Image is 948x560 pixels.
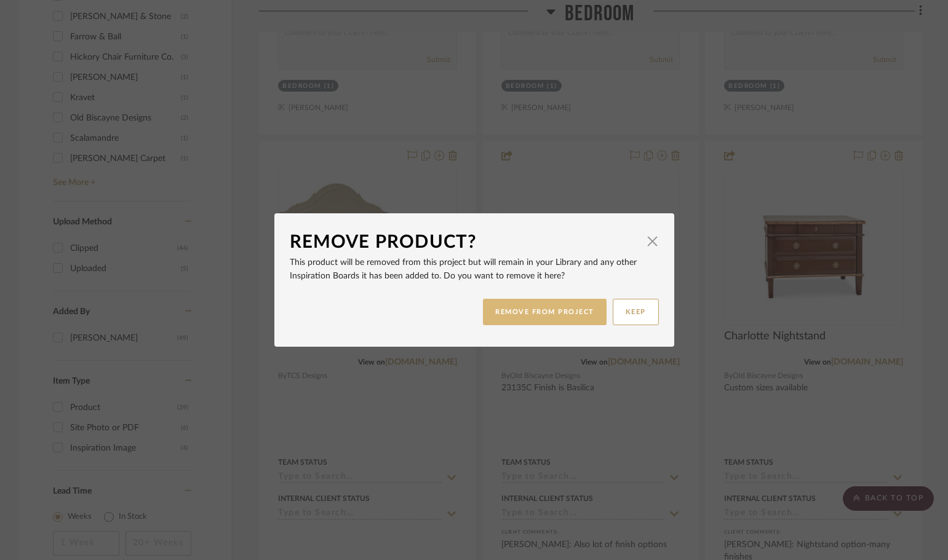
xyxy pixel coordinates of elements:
[290,229,659,256] dialog-header: Remove Product?
[640,229,665,253] button: Close
[613,299,659,325] button: KEEP
[290,229,640,256] div: Remove Product?
[483,299,607,325] button: REMOVE FROM PROJECT
[290,256,659,283] p: This product will be removed from this project but will remain in your Library and any other Insp...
